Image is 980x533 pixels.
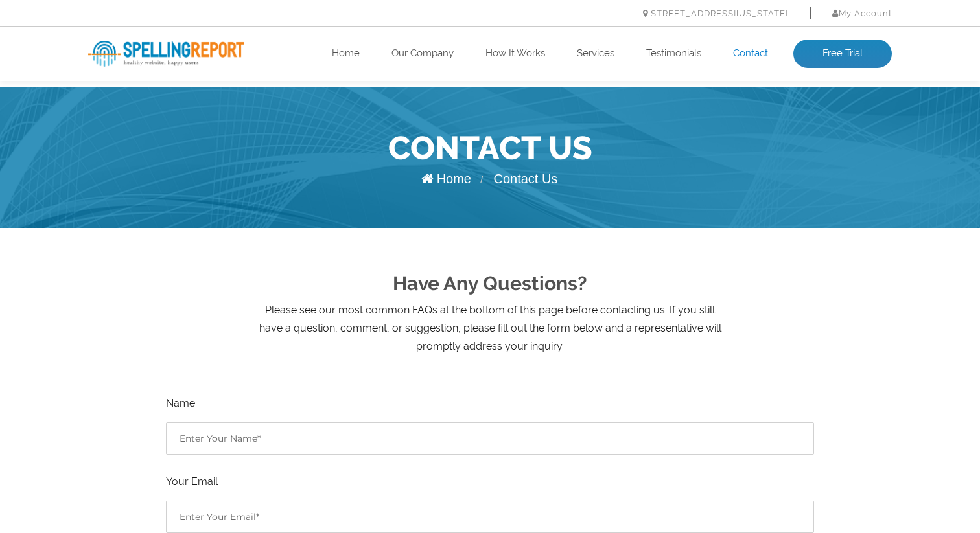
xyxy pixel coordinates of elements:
a: Home [421,172,471,186]
h2: Have Any Questions? [88,267,892,301]
p: Please see our most common FAQs at the bottom of this page before contacting us. If you still hav... [257,301,723,356]
label: Your Email [166,473,814,491]
label: Name [166,394,814,413]
span: / [480,174,483,185]
span: Contact Us [493,172,557,186]
input: Enter Your Name* [166,422,814,455]
h1: Contact Us [88,126,892,171]
input: Enter Your Email* [166,501,814,533]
